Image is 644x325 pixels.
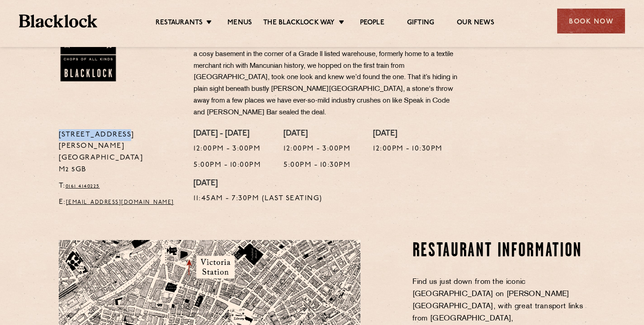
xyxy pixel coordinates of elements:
h4: [DATE] [373,129,443,139]
p: 11:45am - 7:30pm (Last Seating) [194,193,322,205]
h4: [DATE] [284,129,350,139]
a: Gifting [407,19,434,28]
p: 12:00pm - 3:00pm [194,143,261,155]
p: [STREET_ADDRESS][PERSON_NAME] [GEOGRAPHIC_DATA] M2 5GB [59,129,180,176]
div: Book Now [557,9,625,33]
p: For some time now, we’ve held [GEOGRAPHIC_DATA] close to our hearts. Admirers from afar, we’ve lo... [194,14,460,119]
a: Our News [457,19,494,28]
h4: [DATE] [194,179,322,189]
p: 12:00pm - 3:00pm [284,143,350,155]
img: BL_Manchester_Logo-bleed.png [59,14,118,81]
a: [EMAIL_ADDRESS][DOMAIN_NAME] [66,200,174,205]
a: Menus [227,19,252,28]
p: E: [59,197,180,208]
p: 5:00pm - 10:00pm [194,160,261,171]
p: 12:00pm - 10:30pm [373,143,443,155]
img: BL_Textured_Logo-footer-cropped.svg [19,14,97,28]
p: 5:00pm - 10:30pm [284,160,350,171]
a: People [360,19,384,28]
a: Restaurants [156,19,203,28]
h4: [DATE] - [DATE] [194,129,261,139]
a: The Blacklock Way [263,19,335,28]
p: T: [59,180,180,192]
h2: Restaurant Information [412,240,586,263]
a: 0161 4140225 [66,184,100,189]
